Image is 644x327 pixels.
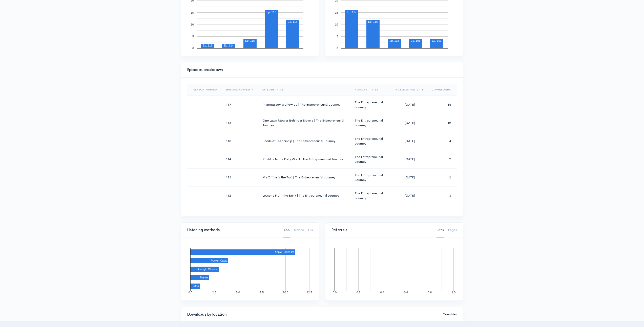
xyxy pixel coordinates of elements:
td: 115 [222,132,258,150]
td: [DATE] [391,168,428,186]
a: App [283,222,290,238]
text: 15 [191,11,194,14]
th: Sort column [187,84,222,96]
text: Ep. 115 [245,39,255,42]
text: Google Chrome [198,268,218,271]
text: 0 [336,47,338,50]
h4: Episodes breakdown [187,68,454,72]
text: Ep. 116 [288,20,297,23]
td: The Entrepreneurial Journey [351,186,391,205]
text: Safari [192,285,199,288]
h4: Referrals [331,228,430,232]
th: Sort column [391,84,428,96]
td: [DATE] [391,186,428,205]
a: Pages [448,222,457,238]
text: 0.0 [188,291,192,294]
td: 3 [428,186,457,205]
text: 0.6 [404,291,408,294]
text: 0.8 [428,291,431,294]
text: 2.5 [212,291,216,294]
text: 5 [336,35,338,38]
td: The Entrepreneurial Journey [351,150,391,168]
text: 10.0 [283,291,288,294]
text: 0.4 [380,291,384,294]
td: Lessons From the Brink | The Entrepreneurial Journey [258,186,351,205]
text: Pocket Casts [211,259,227,262]
td: 2 [428,205,457,223]
td: 114 [222,150,258,168]
text: 10 [191,23,194,26]
td: 2 [428,168,457,186]
td: Profit is Not a Dirty Word | The Entrepreneurial Journey [258,150,351,168]
text: Apple Podcasts [275,250,294,253]
text: 10 [335,23,338,26]
td: Planting Joy Worldwide | The Entrepreneurial Journey [258,96,351,114]
td: 116 [222,114,258,132]
text: 0.2 [356,291,360,294]
td: [DATE] [391,114,428,132]
td: [DATE] [391,132,428,150]
text: Ep. 103 [432,39,442,42]
td: The Entrepreneurial Journey [351,168,391,186]
a: Sites [437,222,444,238]
text: Ep. 117 [347,11,357,14]
td: 112 [222,186,258,205]
a: OS [308,222,313,238]
td: 16 [428,96,457,114]
td: 2 [428,150,457,168]
text: 15 [335,11,338,14]
h4: Downloads by location [187,312,437,317]
td: The Entrepreneurial Journey [351,114,391,132]
td: 111 [222,205,258,223]
td: The Entrepreneurial Journey [351,205,391,223]
th: Sort column [351,84,391,96]
td: [DATE] [391,150,428,168]
td: 117 [222,96,258,114]
text: 5 [192,35,194,38]
text: Ep. 113 [203,44,212,47]
a: Device [294,222,304,238]
td: One Lawn Mower Behind a Bicycle | The Entrepreneurial Journey [258,114,351,132]
svg: A chart. [187,244,313,294]
td: The Entrepreneurial Journey [351,132,391,150]
text: Ep. 101 [411,39,420,42]
text: 7.5 [260,291,263,294]
text: 12.5 [306,291,312,294]
svg: A chart. [331,244,457,294]
text: Firefox [200,276,208,279]
td: From Stage Fright to Spotlight | The Entrepreneurial Journey [258,205,351,223]
text: 1.0 [451,291,455,294]
td: 113 [222,168,258,186]
text: Ep. 116 [368,20,378,23]
th: Sort column [428,84,457,96]
a: Countries [443,307,457,322]
text: Ep. 117 [266,11,276,14]
th: Sort column [222,84,258,96]
td: Seeds of Leadership | The Entrepreneurial Journey [258,132,351,150]
td: [DATE] [391,205,428,223]
text: 0 [192,47,194,50]
td: [DATE] [391,96,428,114]
th: Sort column [258,84,351,96]
text: Ep. 115 [389,39,399,42]
text: 0.0 [333,291,336,294]
text: Ep. 114 [224,44,234,47]
td: 12 [428,114,457,132]
text: 5.0 [236,291,240,294]
td: The Entrepreneurial Journey [351,96,391,114]
h4: Listening methods [187,228,277,232]
td: My Office is the Trail | The Entrepreneurial Journey [258,168,351,186]
td: 4 [428,132,457,150]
